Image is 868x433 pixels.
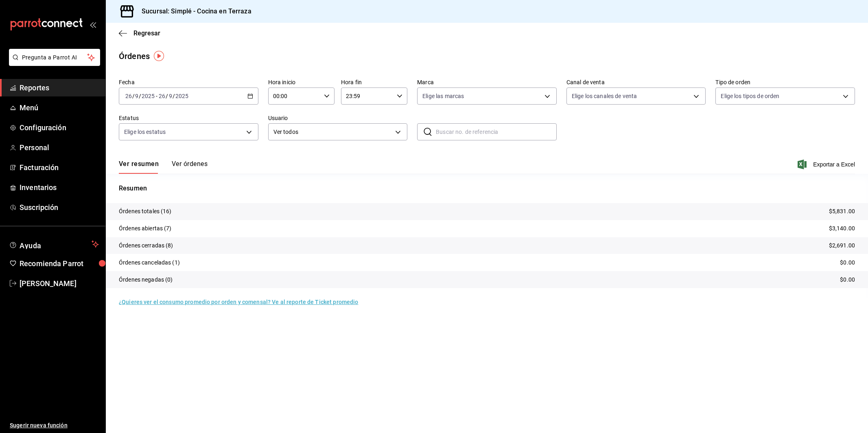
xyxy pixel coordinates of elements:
[141,93,155,99] input: ----
[840,258,855,267] p: $0.00
[172,160,208,174] button: Ver órdenes
[119,29,160,37] button: Regresar
[156,93,157,99] span: -
[20,122,99,133] span: Configuración
[22,53,87,62] span: Pregunta a Parrot AI
[20,162,99,173] span: Facturación
[20,202,99,213] span: Suscripción
[829,207,855,216] p: $5,831.00
[119,115,258,121] label: Estatus
[20,278,99,289] span: [PERSON_NAME]
[158,93,166,99] input: --
[119,241,173,250] p: Órdenes cerradas (8)
[436,124,557,140] input: Buscar no. de referencia
[20,182,99,193] span: Inventarios
[125,93,132,99] input: --
[799,160,855,169] button: Exportar a Excel
[90,21,96,28] button: open_drawer_menu
[566,79,706,85] label: Canal de venta
[119,258,180,267] p: Órdenes canceladas (1)
[119,299,358,305] a: ¿Quieres ver el consumo promedio por orden y comensal? Ve al reporte de Ticket promedio
[168,93,173,99] input: --
[175,93,189,99] input: ----
[20,102,99,113] span: Menú
[119,50,150,62] div: Órdenes
[417,79,557,85] label: Marca
[6,59,100,68] a: Pregunta a Parrot AI
[840,276,855,284] p: $0.00
[135,7,251,16] h3: Sucursal: Simplé - Cocina en Terraza
[119,160,208,174] div: navigation tabs
[119,207,172,216] p: Órdenes totales (16)
[135,93,139,99] input: --
[721,92,779,100] span: Elige los tipos de orden
[829,224,855,233] p: $3,140.00
[139,93,141,99] span: /
[119,224,172,233] p: Órdenes abiertas (7)
[166,93,168,99] span: /
[422,92,464,100] span: Elige las marcas
[20,258,99,269] span: Recomienda Parrot
[154,51,164,61] img: Tooltip marker
[20,239,88,249] span: Ayuda
[119,184,855,193] p: Resumen
[119,276,173,284] p: Órdenes negadas (0)
[268,115,408,121] label: Usuario
[572,92,637,100] span: Elige los canales de venta
[10,421,99,430] span: Sugerir nueva función
[133,29,160,37] span: Regresar
[9,49,100,66] button: Pregunta a Parrot AI
[715,79,855,85] label: Tipo de orden
[119,160,159,174] button: Ver resumen
[829,241,855,250] p: $2,691.00
[124,128,166,136] span: Elige los estatus
[20,142,99,153] span: Personal
[20,82,99,93] span: Reportes
[268,79,335,85] label: Hora inicio
[273,128,393,136] span: Ver todos
[173,93,175,99] span: /
[132,93,135,99] span: /
[119,79,258,85] label: Fecha
[341,79,407,85] label: Hora fin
